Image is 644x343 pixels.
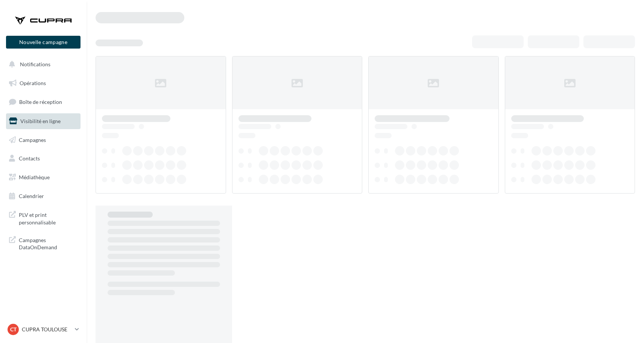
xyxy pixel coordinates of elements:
[5,207,82,229] a: PLV et print personnalisable
[20,61,50,67] span: Notifications
[19,174,50,180] span: Médiathèque
[19,193,44,199] span: Calendrier
[5,169,82,185] a: Médiathèque
[19,210,77,226] span: PLV et print personnalisable
[5,113,82,129] a: Visibilité en ligne
[5,94,82,110] a: Boîte de réception
[20,80,46,86] span: Opérations
[20,118,61,124] span: Visibilité en ligne
[22,326,72,333] p: CUPRA TOULOUSE
[5,132,82,148] a: Campagnes
[6,36,80,49] button: Nouvelle campagne
[6,322,80,337] a: CT CUPRA TOULOUSE
[5,188,82,204] a: Calendrier
[5,75,82,91] a: Opérations
[5,151,82,166] a: Contacts
[5,56,79,72] button: Notifications
[5,232,82,254] a: Campagnes DataOnDemand
[19,235,77,251] span: Campagnes DataOnDemand
[19,136,46,143] span: Campagnes
[10,326,17,333] span: CT
[19,155,40,162] span: Contacts
[19,99,62,105] span: Boîte de réception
